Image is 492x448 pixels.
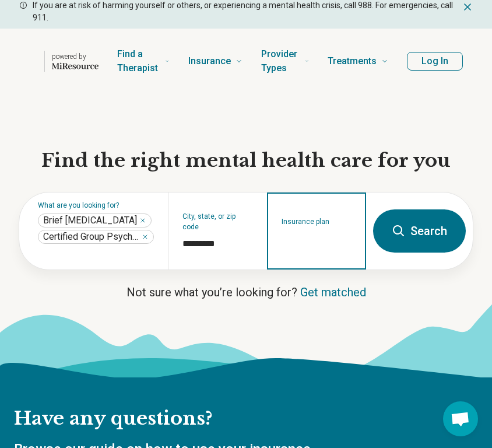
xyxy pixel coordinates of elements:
[38,213,152,228] div: Brief Psychodynamic Psychotherapy
[188,53,231,69] span: Insurance
[19,284,473,300] p: Not sure what you’re looking for?
[117,46,160,76] span: Find a Therapist
[300,285,366,299] a: Get matched
[188,38,243,85] a: Insurance
[328,38,388,85] a: Treatments
[373,209,466,253] button: Search
[142,233,149,240] button: Certified Group Psychotherapist (CGP)
[14,407,450,431] h2: Have any questions?
[328,53,377,69] span: Treatments
[407,52,463,71] button: Log In
[139,217,146,224] button: Brief Psychodynamic Psychotherapy
[38,230,154,244] div: Certified Group Psychotherapist (CGP)
[43,231,139,243] span: Certified Group Psychotherapist (CGP)
[43,215,137,226] span: Brief [MEDICAL_DATA]
[38,202,154,209] label: What are you looking for?
[443,401,478,436] a: Open chat
[52,52,99,61] p: powered by
[261,38,309,85] a: Provider Types
[117,38,170,85] a: Find a Therapist
[19,149,473,173] h1: Find the right mental health care for you
[37,43,99,80] a: Home page
[261,46,300,76] span: Provider Types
